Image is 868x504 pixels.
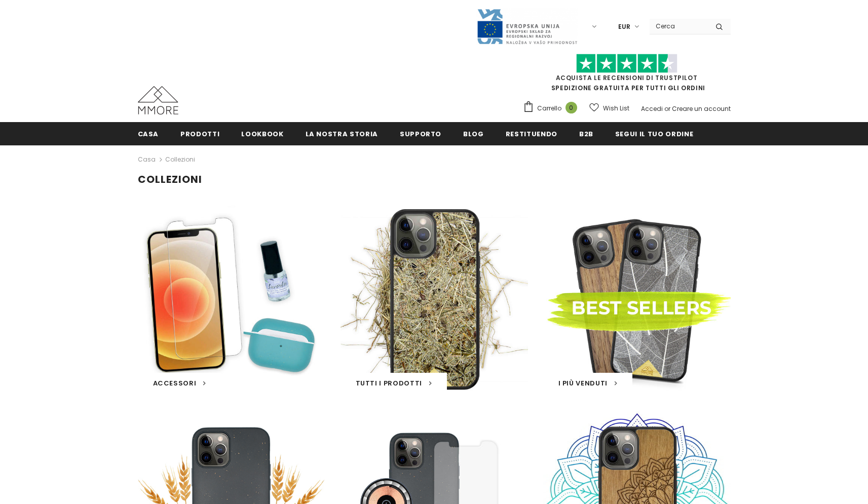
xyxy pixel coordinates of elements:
span: Restituendo [506,129,557,139]
span: EUR [618,22,630,32]
span: Lookbook [241,129,283,139]
span: Casa [138,129,159,139]
img: Casi MMORE [138,86,178,114]
a: Lookbook [241,122,283,145]
span: Carrello [537,103,561,113]
span: or [664,104,670,113]
span: Collezioni [165,153,195,166]
a: Casa [138,122,159,145]
span: La nostra storia [306,129,378,139]
a: Carrello 0 [523,101,582,116]
a: Blog [463,122,484,145]
span: Prodotti [180,129,219,139]
span: Blog [463,129,484,139]
span: supporto [400,129,441,139]
a: Casa [138,153,156,166]
a: Restituendo [506,122,557,145]
span: SPEDIZIONE GRATUITA PER TUTTI GLI ORDINI [523,58,731,92]
a: Tutti i Prodotti [356,378,432,389]
span: Tutti i Prodotti [356,378,422,388]
span: Accessori [153,378,197,388]
a: Accedi [641,104,663,113]
a: Accessori [153,378,206,389]
a: B2B [579,122,593,145]
a: Creare un account [672,104,731,113]
a: La nostra storia [306,122,378,145]
a: Prodotti [180,122,219,145]
span: Segui il tuo ordine [615,129,693,139]
span: I Più Venduti [558,378,608,388]
h1: Collezioni [138,173,731,186]
a: Javni Razpis [476,22,578,30]
a: I Più Venduti [558,378,618,389]
span: 0 [565,102,577,113]
a: supporto [400,122,441,145]
input: Search Site [650,19,708,33]
span: Wish List [603,103,629,113]
img: Javni Razpis [476,8,578,45]
a: Acquista le recensioni di TrustPilot [556,73,698,82]
img: Fidati di Pilot Stars [576,54,677,73]
a: Segui il tuo ordine [615,122,693,145]
a: Wish List [589,99,629,117]
span: B2B [579,129,593,139]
